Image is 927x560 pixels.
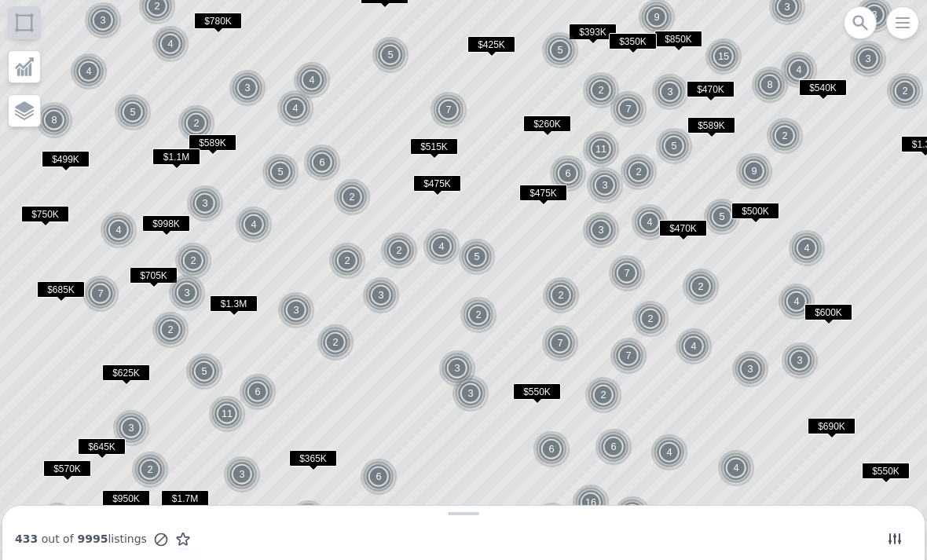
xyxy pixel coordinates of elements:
[632,300,669,338] div: 2
[650,434,688,471] div: 4
[438,350,476,387] div: 3
[303,144,342,181] img: g1.png
[74,533,108,545] span: 9995
[223,456,262,493] img: g1.png
[608,254,646,292] div: 7
[582,130,620,168] div: 11
[289,450,337,473] div: $365K
[380,232,419,269] img: g1.png
[682,268,720,306] img: g1.png
[38,502,76,540] div: 6
[799,79,847,96] span: $540K
[808,418,856,441] div: $690K
[799,79,847,102] div: $540K
[178,104,215,142] div: 2
[174,242,212,280] div: 2
[582,211,620,249] div: 3
[152,311,190,349] img: g1.png
[178,104,216,142] img: g1.png
[43,460,91,477] span: $570K
[620,153,658,191] div: 2
[100,211,138,249] img: g1.png
[582,71,620,109] div: 2
[731,203,779,219] span: $500K
[781,342,819,379] div: 3
[631,203,669,241] div: 4
[458,238,496,276] div: 5
[131,451,169,489] div: 2
[289,450,337,467] span: $365K
[595,428,632,466] div: 6
[78,438,126,461] div: $645K
[717,449,755,487] div: 4
[703,198,742,236] img: g1.png
[735,152,773,190] div: 9
[788,229,826,267] div: 4
[778,283,815,320] div: 4
[751,66,789,104] div: 8
[569,24,617,46] div: $393K
[542,276,580,314] div: 2
[654,31,702,53] div: $850K
[533,430,570,468] div: 6
[293,61,331,99] div: 4
[778,283,816,320] img: g1.png
[168,274,207,312] img: g1.png
[452,375,489,412] div: 3
[189,134,236,157] div: $589K
[523,115,571,132] span: $260K
[152,25,190,63] img: g1.png
[780,51,819,89] img: g1.png
[549,155,587,192] div: 6
[610,90,648,128] img: g1.png
[423,228,460,265] div: 4
[438,350,477,387] img: g1.png
[42,151,90,167] span: $499K
[650,434,689,471] img: g1.png
[112,409,150,447] div: 3
[467,36,515,59] div: $425K
[620,153,658,191] img: g1.png
[333,178,371,216] div: 2
[362,276,401,314] img: g1.png
[262,153,300,191] img: g1.png
[15,533,38,545] span: 433
[293,61,332,99] img: g1.png
[208,395,246,433] div: 11
[705,38,743,75] img: g1.png
[317,324,355,361] img: g1.png
[609,33,657,49] span: $350K
[655,127,693,165] div: 5
[84,2,122,39] div: 3
[862,463,910,479] span: $550K
[430,91,467,129] div: 7
[333,178,372,216] img: g1.png
[413,175,461,198] div: $475K
[582,71,621,109] img: g1.png
[572,484,610,522] div: 16
[168,274,206,312] div: 3
[513,383,561,400] span: $550K
[328,242,367,280] img: g1.png
[735,152,774,190] img: g1.png
[152,25,189,63] div: 4
[42,151,90,174] div: $499K
[533,502,572,540] img: g1.png
[78,438,126,455] span: $645K
[766,117,804,155] img: g1.png
[659,220,707,236] span: $470K
[102,490,150,513] div: $950K
[84,2,123,39] img: g1.png
[781,342,819,379] img: g1.png
[687,117,735,140] div: $589K
[186,185,224,222] div: 3
[194,13,242,29] span: $780K
[608,254,647,292] img: g1.png
[717,449,756,487] img: g1.png
[277,90,315,127] img: g1.png
[102,364,150,381] span: $625K
[317,324,354,361] div: 2
[610,337,647,375] div: 7
[142,215,190,232] span: $998K
[114,93,152,131] img: g1.png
